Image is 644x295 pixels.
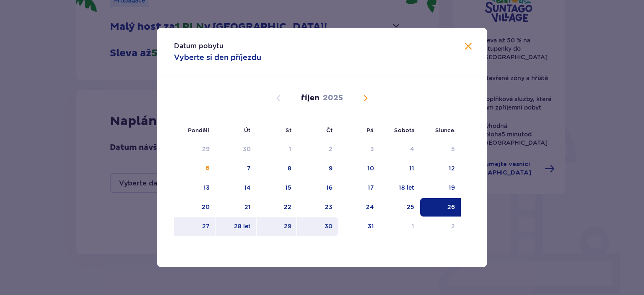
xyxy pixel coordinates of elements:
td: 2 [420,217,461,236]
font: 22 [284,204,291,210]
font: 27 [202,223,210,230]
font: Út [244,127,250,133]
td: 30 [297,217,339,236]
font: 12 [449,165,455,172]
font: 6 [205,165,210,171]
font: 23 [325,204,332,210]
td: 21 [216,198,257,217]
td: 20 [174,198,216,217]
td: 14 [216,179,257,197]
td: Datum není k dispozici. Neděle, 5. října 2025 [420,140,461,159]
font: 28 let [234,223,251,230]
font: 14 [244,184,251,191]
td: 16 [297,179,339,197]
font: Vyberte si den příjezdu [174,53,261,62]
font: 8 [288,165,291,172]
td: 17 [338,179,380,197]
td: 11 [380,159,421,178]
font: 15 [285,184,291,191]
font: 25 [407,204,414,210]
font: 29 [202,146,210,152]
font: 13 [203,184,210,191]
button: Blízko [463,42,473,52]
font: 19 [449,184,455,191]
td: 6 [174,159,216,178]
td: 23 [297,198,339,217]
font: 2 [451,223,455,230]
font: 1 [412,223,414,230]
font: 26 [447,204,455,210]
font: 29 [284,223,291,230]
font: Sobota [394,127,415,133]
button: Příští měsíc [361,93,371,103]
font: 21 [244,204,251,210]
td: 15 [257,179,297,197]
font: 30 [325,223,332,230]
font: říjen [301,93,319,103]
td: Datum není k dispozici. Středa, 1. října 2025 [257,140,297,159]
td: 27 [174,217,216,236]
font: Pá [366,127,374,133]
td: Datum není k dispozici. Pátek, 3. října 2025 [338,140,380,159]
font: 11 [409,165,414,172]
font: St [286,127,291,133]
font: 4 [410,146,414,152]
font: 2 [329,146,332,152]
font: 9 [329,165,332,172]
font: Slunce. [435,127,456,133]
font: Datum pobytu [174,42,223,50]
td: 13 [174,179,216,197]
td: 24 [338,198,380,217]
td: 28 let [216,217,257,236]
font: 10 [367,165,374,172]
font: Čt [326,127,332,133]
td: Data zaznaczona. niedziela, 26 października 2025 [420,198,461,217]
td: 8 [257,159,297,178]
td: 31 [338,217,380,236]
td: Datum není k dispozici. Úterý, 30. září 2025 [216,140,257,159]
td: 19 [420,179,461,197]
td: Datum není k dispozici. Pondělí 29. září 2025 [174,140,216,159]
button: Předchozí měsíc [273,93,283,103]
font: 20 [202,204,210,210]
font: 18 let [399,184,414,191]
font: Pondělí [188,127,209,133]
font: 31 [368,223,374,230]
td: Datum není k dispozici. Čtvrtek, 2. října 2025 [297,140,339,159]
td: Datum není k dispozici. Sobota, 4. října 2025 [380,140,421,159]
font: 1 [289,146,291,152]
td: 29 [257,217,297,236]
font: 5 [451,146,455,152]
font: 3 [370,146,374,152]
font: 17 [368,184,374,191]
td: 1 [380,217,421,236]
td: 12 [420,159,461,178]
font: 7 [247,165,251,172]
font: 16 [326,184,332,191]
font: 2025 [323,93,343,103]
td: 9 [297,159,339,178]
font: 24 [366,204,374,210]
td: 25 [380,198,421,217]
td: 22 [257,198,297,217]
td: 18 let [380,179,421,197]
td: 7 [216,159,257,178]
font: 30 [243,146,251,152]
td: 10 [338,159,380,178]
